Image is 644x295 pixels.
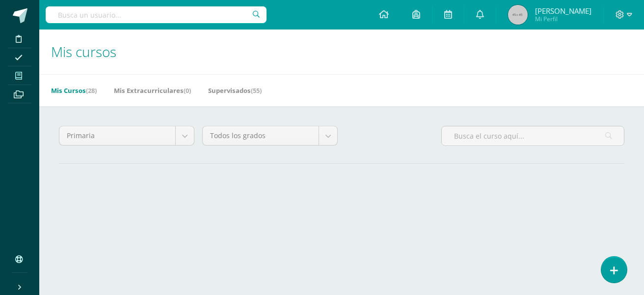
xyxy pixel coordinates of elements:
input: Busca el curso aquí... [442,126,624,146]
a: Todos los grados [203,126,337,145]
span: (28) [86,86,97,95]
input: Busca un usuario... [46,6,267,23]
span: Mi Perfil [535,15,591,23]
span: Primaria [67,126,168,145]
img: 45x45 [508,5,528,25]
span: (0) [184,86,191,95]
span: Todos los grados [210,126,311,145]
span: Mis cursos [51,42,116,61]
span: [PERSON_NAME] [535,6,591,16]
span: (55) [251,86,262,95]
a: Primaria [59,126,194,145]
a: Mis Cursos(28) [51,83,97,98]
a: Supervisados(55) [208,83,262,98]
a: Mis Extracurriculares(0) [114,83,191,98]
